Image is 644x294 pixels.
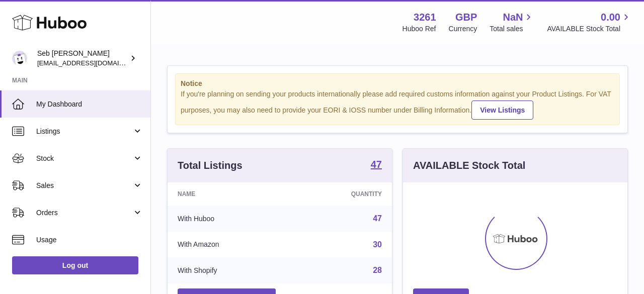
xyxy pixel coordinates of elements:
[12,51,27,66] img: internalAdmin-3261@internal.huboo.com
[371,159,382,169] strong: 47
[36,208,132,218] span: Orders
[290,182,392,206] th: Quantity
[37,59,148,67] span: [EMAIL_ADDRESS][DOMAIN_NAME]
[36,127,132,136] span: Listings
[168,257,290,283] td: With Shopify
[168,232,290,258] td: With Amazon
[37,49,128,68] div: Seb [PERSON_NAME]
[547,24,632,34] span: AVAILABLE Stock Total
[36,235,143,245] span: Usage
[371,159,382,171] a: 47
[36,181,132,190] span: Sales
[449,24,477,34] div: Currency
[490,24,534,34] span: Total sales
[471,101,533,120] a: View Listings
[601,11,620,24] span: 0.00
[168,182,290,206] th: Name
[503,11,523,24] span: NaN
[373,266,382,274] a: 28
[178,159,243,172] h3: Total Listings
[12,256,138,274] a: Log out
[168,206,290,232] td: With Huboo
[490,11,534,34] a: NaN Total sales
[181,89,614,120] div: If you're planning on sending your products internationally please add required customs informati...
[413,159,525,172] h3: AVAILABLE Stock Total
[373,240,382,249] a: 30
[373,214,382,223] a: 47
[414,11,436,24] strong: 3261
[403,24,436,34] div: Huboo Ref
[36,154,132,163] span: Stock
[36,100,143,109] span: My Dashboard
[547,11,632,34] a: 0.00 AVAILABLE Stock Total
[181,79,614,88] strong: Notice
[455,11,477,24] strong: GBP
